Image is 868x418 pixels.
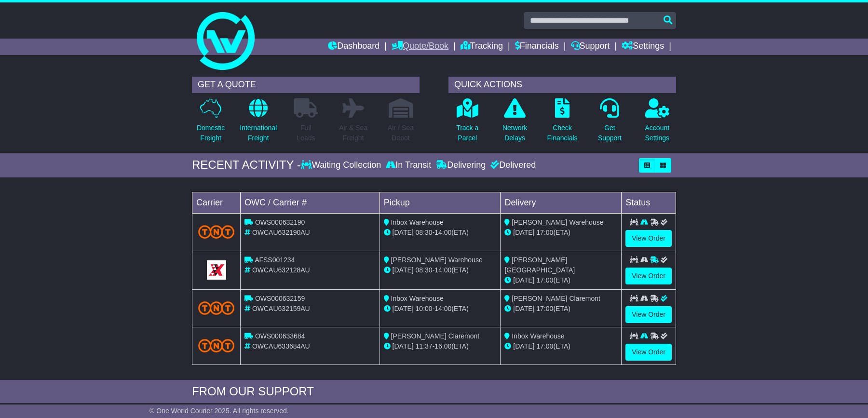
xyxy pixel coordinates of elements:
[393,305,414,312] span: [DATE]
[192,192,241,213] td: Carrier
[513,229,534,236] span: [DATE]
[301,160,383,171] div: Waiting Collection
[434,342,451,350] span: 16:00
[456,98,479,148] a: Track aParcel
[255,256,295,264] span: AFSS001234
[504,275,617,285] div: (ETA)
[198,339,234,352] img: TNT_Domestic.png
[391,256,483,264] span: [PERSON_NAME] Warehouse
[598,123,622,143] p: Get Support
[383,160,434,171] div: In Transit
[536,229,553,236] span: 17:00
[198,301,234,314] img: TNT_Domestic.png
[571,39,610,55] a: Support
[416,305,433,312] span: 10:00
[294,123,318,143] p: Full Loads
[434,160,488,171] div: Delivering
[547,98,578,148] a: CheckFinancials
[513,276,534,284] span: [DATE]
[197,123,225,143] p: Domestic Freight
[393,342,414,350] span: [DATE]
[239,98,277,148] a: InternationalFreight
[515,39,559,55] a: Financials
[149,407,289,415] span: © One World Courier 2025. All rights reserved.
[255,332,305,340] span: OWS000633684
[207,260,226,280] img: GetCarrierServiceLogo
[241,192,380,213] td: OWC / Carrier #
[196,98,225,148] a: DomesticFreight
[416,342,433,350] span: 11:37
[391,295,444,302] span: Inbox Warehouse
[252,342,310,350] span: OWCAU633684AU
[198,225,234,238] img: TNT_Domestic.png
[504,256,575,274] span: [PERSON_NAME][GEOGRAPHIC_DATA]
[622,39,664,55] a: Settings
[513,342,534,350] span: [DATE]
[536,342,553,350] span: 17:00
[192,77,420,93] div: GET A QUOTE
[416,229,433,236] span: 08:30
[512,218,603,226] span: [PERSON_NAME] Warehouse
[391,332,480,340] span: [PERSON_NAME] Claremont
[504,341,617,351] div: (ETA)
[461,39,503,55] a: Tracking
[625,268,672,284] a: View Order
[513,305,534,312] span: [DATE]
[625,344,672,361] a: View Order
[434,305,451,312] span: 14:00
[448,77,676,93] div: QUICK ACTIONS
[456,123,478,143] p: Track a Parcel
[384,341,497,351] div: - (ETA)
[384,228,497,238] div: - (ETA)
[622,192,676,213] td: Status
[512,295,600,302] span: [PERSON_NAME] Claremont
[504,304,617,314] div: (ETA)
[488,160,536,171] div: Delivered
[339,123,367,143] p: Air & Sea Freight
[392,39,448,55] a: Quote/Book
[547,123,578,143] p: Check Financials
[391,218,444,226] span: Inbox Warehouse
[512,332,564,340] span: Inbox Warehouse
[645,123,670,143] p: Account Settings
[388,123,414,143] p: Air / Sea Depot
[240,123,277,143] p: International Freight
[255,218,305,226] span: OWS000632190
[597,98,622,148] a: GetSupport
[192,385,676,399] div: FROM OUR SUPPORT
[393,266,414,274] span: [DATE]
[393,229,414,236] span: [DATE]
[501,192,622,213] td: Delivery
[645,98,670,148] a: AccountSettings
[434,266,451,274] span: 14:00
[328,39,380,55] a: Dashboard
[625,230,672,247] a: View Order
[625,306,672,323] a: View Order
[252,266,310,274] span: OWCAU632128AU
[434,229,451,236] span: 14:00
[416,266,433,274] span: 08:30
[536,276,553,284] span: 17:00
[384,304,497,314] div: - (ETA)
[252,305,310,312] span: OWCAU632159AU
[502,98,528,148] a: NetworkDelays
[504,228,617,238] div: (ETA)
[536,305,553,312] span: 17:00
[380,192,501,213] td: Pickup
[502,123,527,143] p: Network Delays
[384,265,497,275] div: - (ETA)
[255,295,305,302] span: OWS000632159
[192,158,301,172] div: RECENT ACTIVITY -
[252,229,310,236] span: OWCAU632190AU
